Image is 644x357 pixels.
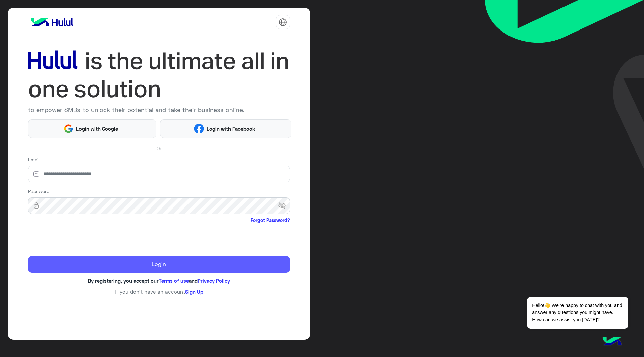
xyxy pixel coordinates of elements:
img: logo [28,15,76,29]
a: Forgot Password? [251,217,290,224]
a: Privacy Policy [198,278,230,284]
span: By registering, you accept our [88,278,159,284]
img: hululLoginTitle_EN.svg [28,47,290,103]
p: to empower SMBs to unlock their potential and take their business online. [28,105,290,114]
span: Login with Google [74,125,121,133]
img: lock [28,202,45,209]
label: Password [28,188,50,195]
button: Login [28,256,290,273]
img: Facebook [194,124,204,134]
h6: If you don’t have an account [28,289,290,295]
span: visibility_off [278,200,290,212]
a: Terms of use [159,278,189,284]
img: tab [279,18,287,26]
button: Login with Google [28,119,157,138]
a: Sign Up [185,289,203,295]
label: Email [28,156,39,163]
img: hulul-logo.png [600,330,624,354]
button: Login with Facebook [160,119,291,138]
span: Login with Facebook [204,125,258,133]
iframe: reCAPTCHA [28,225,130,251]
span: and [189,278,198,284]
img: Google [63,124,73,134]
span: Hello!👋 We're happy to chat with you and answer any questions you might have. How can we assist y... [527,297,628,329]
img: email [28,171,45,177]
span: Or [157,145,161,152]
